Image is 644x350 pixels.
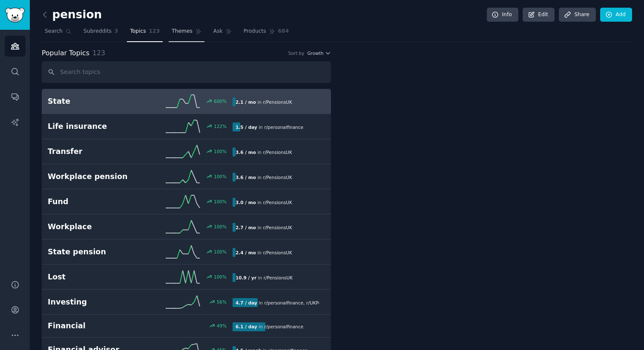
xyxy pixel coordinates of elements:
[42,290,331,315] a: Investing56%4.7 / dayin r/personalfinance,r/UKPersonalFinance
[236,175,256,180] b: 3.6 / mo
[92,49,105,57] span: 123
[264,275,293,280] span: r/ PensionsUK
[233,148,295,157] div: in
[42,214,331,239] a: Workplace100%2.7 / moin r/PensionsUK
[48,321,140,331] h2: Financial
[214,199,227,205] div: 100 %
[45,28,63,35] span: Search
[236,200,256,205] b: 3.0 / mo
[214,224,227,230] div: 100 %
[307,50,331,56] button: Growth
[48,272,140,282] h2: Lost
[214,249,227,255] div: 100 %
[233,322,306,331] div: in
[213,28,223,35] span: Ask
[307,50,323,56] span: Growth
[263,175,292,180] span: r/ PensionsUK
[48,222,140,232] h2: Workplace
[42,48,89,59] span: Popular Topics
[42,164,331,189] a: Workplace pension100%3.6 / moin r/PensionsUK
[263,250,292,255] span: r/ PensionsUK
[263,200,292,205] span: r/ PensionsUK
[264,324,303,329] span: r/ personalfinance
[233,198,295,207] div: in
[236,225,256,230] b: 2.7 / mo
[236,150,256,155] b: 3.6 / mo
[264,300,303,305] span: r/ personalfinance
[42,189,331,214] a: Fund100%3.0 / moin r/PensionsUK
[42,265,331,290] a: Lost100%10.9 / yrin r/PensionsUK
[236,275,256,280] b: 10.9 / yr
[149,28,160,35] span: 123
[42,8,102,22] h2: pension
[217,323,227,329] div: 49 %
[236,100,256,105] b: 2.1 / mo
[42,239,331,265] a: State pension100%2.4 / moin r/PensionsUK
[233,298,319,307] div: in
[217,299,227,305] div: 56 %
[233,223,295,232] div: in
[263,100,292,105] span: r/ PensionsUK
[600,8,632,22] a: Add
[233,273,296,282] div: in
[278,28,289,35] span: 684
[42,61,331,83] input: Search topics
[48,121,140,132] h2: Life insurance
[214,148,227,154] div: 100 %
[303,300,305,305] span: ,
[214,274,227,280] div: 100 %
[48,146,140,157] h2: Transfer
[42,114,331,139] a: Life insurance122%1.5 / dayin r/personalfinance
[83,28,112,35] span: Subreddits
[264,125,303,130] span: r/ personalfinance
[5,8,25,23] img: GummySearch logo
[210,25,235,42] a: Ask
[236,125,257,130] b: 1.5 / day
[42,315,331,338] a: Financial49%6.1 / dayin r/personalfinance
[233,248,295,257] div: in
[236,300,257,305] b: 4.7 / day
[241,25,292,42] a: Products684
[48,96,140,107] h2: State
[263,225,292,230] span: r/ PensionsUK
[233,173,295,182] div: in
[487,8,518,22] a: Info
[559,8,595,22] a: Share
[306,300,352,305] span: r/ UKPersonalFinance
[236,324,257,329] b: 6.1 / day
[130,28,146,35] span: Topics
[42,139,331,164] a: Transfer100%3.6 / moin r/PensionsUK
[48,171,140,182] h2: Workplace pension
[48,247,140,257] h2: State pension
[42,25,75,42] a: Search
[115,28,118,35] span: 3
[288,50,305,56] div: Sort by
[48,196,140,207] h2: Fund
[214,174,227,179] div: 100 %
[127,25,163,42] a: Topics123
[42,89,331,114] a: State600%2.1 / moin r/PensionsUK
[169,25,204,42] a: Themes
[244,28,266,35] span: Products
[48,297,140,307] h2: Investing
[172,28,193,35] span: Themes
[214,123,227,129] div: 122 %
[236,250,256,255] b: 2.4 / mo
[523,8,555,22] a: Edit
[80,25,121,42] a: Subreddits3
[233,97,295,106] div: in
[214,98,227,104] div: 600 %
[233,122,306,131] div: in
[263,150,292,155] span: r/ PensionsUK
